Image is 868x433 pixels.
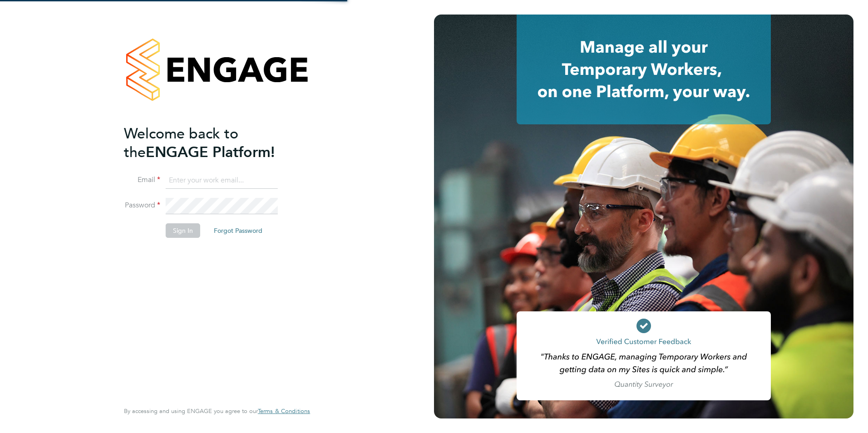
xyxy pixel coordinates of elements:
span: Terms & Conditions [258,407,310,415]
label: Email [124,175,160,185]
h2: ENGAGE Platform! [124,124,301,162]
input: Enter your work email... [166,172,278,189]
label: Password [124,201,160,210]
a: Terms & Conditions [258,408,310,415]
span: By accessing and using ENGAGE you agree to our [124,407,310,415]
button: Sign In [166,223,200,238]
button: Forgot Password [207,223,270,238]
span: Welcome back to the [124,125,238,161]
